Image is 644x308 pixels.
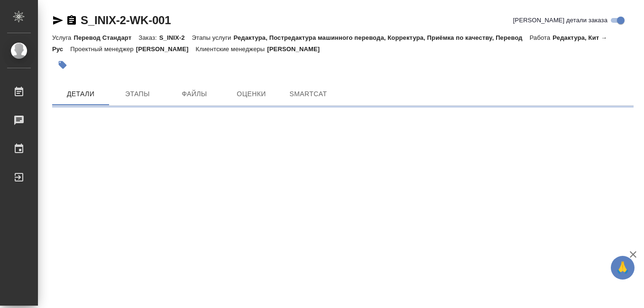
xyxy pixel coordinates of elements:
p: S_INIX-2 [159,34,192,41]
p: Клиентские менеджеры [196,45,267,53]
p: Заказ: [138,34,159,41]
span: Оценки [229,88,274,100]
button: Скопировать ссылку для ЯМессенджера [52,15,64,26]
p: Проектный менеджер [70,45,136,53]
button: Добавить тэг [52,54,73,75]
button: Скопировать ссылку [66,15,77,26]
a: S_INIX-2-WK-001 [81,14,171,27]
p: Работа [530,34,553,41]
span: Файлы [172,88,217,100]
span: [PERSON_NAME] детали заказа [513,16,607,25]
span: Этапы [115,88,160,100]
p: Услуга [52,34,74,41]
p: [PERSON_NAME] [136,45,196,53]
span: Детали [58,88,103,100]
button: 🙏 [611,256,635,280]
span: SmartCat [285,88,331,100]
span: 🙏 [615,258,631,278]
p: [PERSON_NAME] [267,45,327,53]
p: Перевод Стандарт [74,34,138,41]
p: Этапы услуги [192,34,234,41]
p: Редактура, Постредактура машинного перевода, Корректура, Приёмка по качеству, Перевод [233,34,529,41]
